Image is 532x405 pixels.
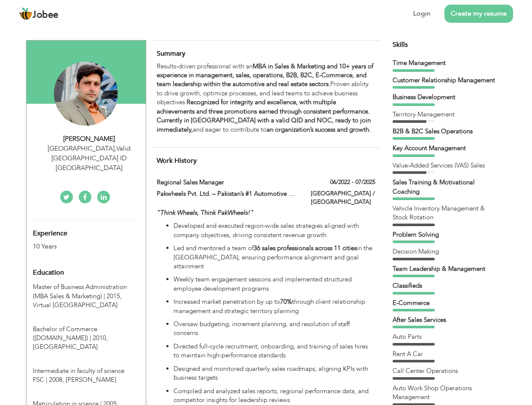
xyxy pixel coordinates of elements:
[254,244,357,252] strong: 36 sales professionals across 11 cities
[115,144,116,153] span: ,
[27,312,146,352] div: Bachelor of Commerce (B.COM), 2010
[33,242,120,251] div: 10 Years
[157,178,298,187] label: Regional Sales Manager
[393,316,498,324] div: After Sales Services
[393,384,498,402] div: Auto Work Shop Operations Management
[393,110,498,119] div: Territory Management
[311,189,375,206] label: [GEOGRAPHIC_DATA] / [GEOGRAPHIC_DATA]
[32,11,59,20] span: Jobee
[174,342,375,360] p: Directed full-cycle recruitment, onboarding, and training of sales hires to maintain high-perform...
[393,247,498,256] div: Decision Making
[33,269,64,277] span: Education
[393,265,498,273] div: Team Leadership & Management
[19,7,59,21] a: Jobee
[33,144,146,173] div: [GEOGRAPHIC_DATA] Valid [GEOGRAPHIC_DATA] ID [GEOGRAPHIC_DATA]
[174,221,375,240] p: Developed and executed region-wide sales strategies aligned with company objectives, driving cons...
[393,161,498,170] div: Value-Added Services (VAS) Sales
[27,283,146,310] div: Master of Business Administration (MBA Sales & Marketing), 2015
[393,230,498,239] div: Problem Solving
[174,387,375,405] p: Compiled and analyzed sales reports, regional performance data, and competitor insights for leade...
[393,299,498,308] div: E-Commerce
[157,62,375,134] p: Results-driven professional with an Proven ability to drive growth, optimize processes, and lead ...
[19,7,32,21] img: jobee.io
[393,281,498,290] div: Classifieds
[280,297,292,306] strong: 70%
[393,144,498,153] div: Key Account Management
[174,364,375,383] p: Designed and monitored quarterly sales roadmaps, aligning KPIs with business targets
[33,367,124,384] span: Intermediate in faculty of science FSC, BISE Gujrawala, 2008
[393,204,498,222] div: Vehicle Inventory Management & Stock Rotation
[393,350,498,359] div: Rent A Car
[174,320,375,338] p: Oversaw budgeting, increment planning, and resolution of staff concerns
[393,40,408,49] span: Skills
[157,189,298,198] label: Pakwheels Pvt. Ltd. – Pakistan’s #1 Automotive Platform |
[393,178,498,196] div: Sales Training & Motivational Coaching
[157,156,197,165] span: Work History
[330,178,375,186] label: 06/2022 - 07/2025
[33,343,98,351] span: [GEOGRAPHIC_DATA]
[33,301,118,309] span: Virtual [GEOGRAPHIC_DATA]
[157,116,371,133] strong: Currently in [GEOGRAPHIC_DATA] with a valid QID and NOC, ready to join immediately,
[66,375,116,384] span: [PERSON_NAME]
[33,283,127,300] span: Master of Business Administration (MBA Sales & Marketing), Virtual University of Pakistan, 2015
[393,76,498,85] div: Customer Relationship Management
[393,332,498,341] div: Auto Parts
[174,244,375,271] p: Led and mentored a team of in the [GEOGRAPHIC_DATA], ensuring performance alignment and goal atta...
[157,208,254,217] em: "Think Wheels, Think PakWheels!"
[174,275,375,293] p: Weekly team engagement sessions and implemented structured employee development programs
[393,59,498,67] div: Time Management
[444,5,513,23] a: Create my resume
[157,62,373,89] strong: MBA in Sales & Marketing and 10+ years of experience in management, sales, operations, B2B, B2C, ...
[393,93,498,102] div: Business Development
[33,230,67,238] span: Experience
[174,297,375,316] p: Increased market penetration by up to through client relationship management and strategic territ...
[157,98,370,115] strong: Recognized for integrity and excellence, with multiple achievements and three promotions earned t...
[33,134,146,144] div: [PERSON_NAME]
[267,125,371,134] strong: an organization’s success and growth.
[33,325,108,342] span: Bachelor of Commerce (B.COM), University of Punjab, 2010
[393,127,498,136] div: B2B & B2C Sales Operations
[393,367,498,375] div: Call Center Operations
[157,49,185,58] span: Summary
[27,354,146,385] div: Intermediate in faculty of science FSC, 2008
[413,9,430,19] a: Login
